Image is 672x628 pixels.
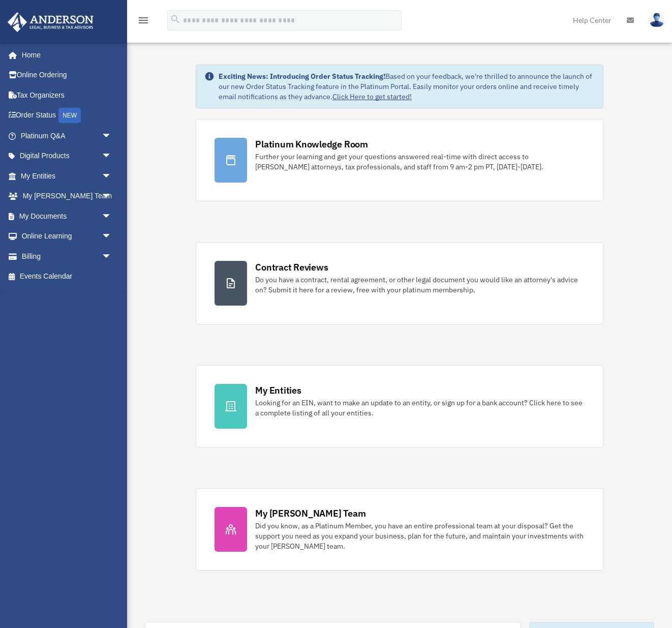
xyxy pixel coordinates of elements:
[7,65,127,85] a: Online Ordering
[255,398,585,418] div: Looking for an EIN, want to make an update to an entity, or sign up for a bank account? Click her...
[137,18,149,26] a: menu
[102,146,122,167] span: arrow_drop_down
[196,242,603,324] a: Contract Reviews Do you have a contract, rental agreement, or other legal document you would like...
[102,126,122,146] span: arrow_drop_down
[7,246,127,266] a: Billingarrow_drop_down
[7,266,127,287] a: Events Calendar
[7,146,127,166] a: Digital Productsarrow_drop_down
[58,108,81,123] div: NEW
[7,126,127,146] a: Platinum Q&Aarrow_drop_down
[332,92,412,101] a: Click Here to get started!
[255,152,585,172] div: Further your learning and get your questions answered real-time with direct access to [PERSON_NAM...
[7,105,127,126] a: Order StatusNEW
[7,85,127,105] a: Tax Organizers
[5,12,97,32] img: Anderson Advisors Platinum Portal
[219,71,595,102] div: Based on your feedback, we're thrilled to announce the launch of our new Order Status Tracking fe...
[7,166,127,186] a: My Entitiesarrow_drop_down
[7,206,127,226] a: My Documentsarrow_drop_down
[170,14,181,25] i: search
[102,206,122,227] span: arrow_drop_down
[255,507,365,520] div: My [PERSON_NAME] Team
[255,138,368,151] div: Platinum Knowledge Room
[196,488,603,571] a: My [PERSON_NAME] Team Did you know, as a Platinum Member, you have an entire professional team at...
[219,72,385,81] strong: Exciting News: Introducing Order Status Tracking!
[196,119,603,201] a: Platinum Knowledge Room Further your learning and get your questions answered real-time with dire...
[7,45,122,65] a: Home
[196,365,603,447] a: My Entities Looking for an EIN, want to make an update to an entity, or sign up for a bank accoun...
[102,226,122,247] span: arrow_drop_down
[255,261,328,274] div: Contract Reviews
[102,246,122,267] span: arrow_drop_down
[137,14,149,26] i: menu
[102,186,122,207] span: arrow_drop_down
[7,226,127,247] a: Online Learningarrow_drop_down
[255,521,585,551] div: Did you know, as a Platinum Member, you have an entire professional team at your disposal? Get th...
[649,13,664,27] img: User Pic
[255,275,585,295] div: Do you have a contract, rental agreement, or other legal document you would like an attorney's ad...
[7,186,127,206] a: My [PERSON_NAME] Teamarrow_drop_down
[255,384,301,397] div: My Entities
[102,166,122,187] span: arrow_drop_down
